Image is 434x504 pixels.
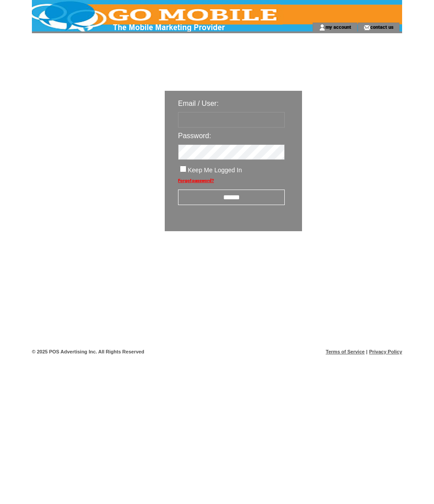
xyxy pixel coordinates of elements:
[178,178,214,183] a: Forgot password?
[178,132,211,140] span: Password:
[178,100,219,107] span: Email / User:
[328,253,372,264] img: transparent.png
[364,24,370,31] img: contact_us_icon.gif
[370,24,394,30] a: contact us
[366,349,368,354] span: |
[319,24,325,31] img: account_icon.gif
[369,349,402,354] a: Privacy Policy
[326,349,365,354] a: Terms of Service
[325,24,351,30] a: my account
[188,167,242,174] span: Keep Me Logged In
[32,349,144,354] span: © 2025 POS Advertising Inc. All Rights Reserved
